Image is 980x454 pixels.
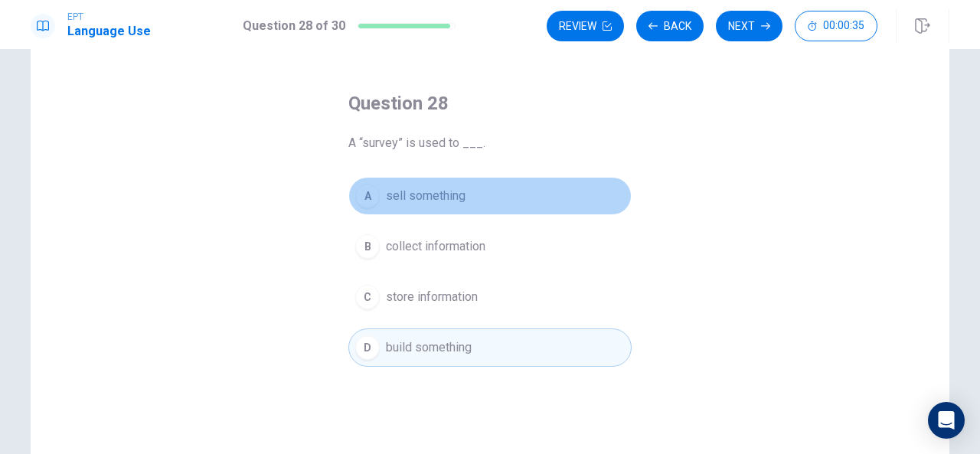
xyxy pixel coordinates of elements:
div: Open Intercom Messenger [928,402,965,439]
div: C [355,285,380,309]
span: sell something [386,187,465,205]
button: 00:00:35 [795,11,877,41]
h1: Question 28 of 30 [243,17,345,35]
h1: Language Use [67,22,151,41]
h4: Question 28 [348,91,632,116]
button: Review [547,11,624,41]
span: EPT [67,11,151,22]
button: Cstore information [348,278,632,316]
span: A “survey” is used to ___. [348,134,632,152]
button: Asell something [348,177,632,215]
span: store information [386,288,478,306]
div: B [355,234,380,259]
button: Dbuild something [348,328,632,367]
button: Back [636,11,704,41]
div: D [355,335,380,360]
span: 00:00:35 [823,20,864,32]
button: Next [716,11,782,41]
span: collect information [386,237,485,256]
span: build something [386,338,472,357]
div: A [355,184,380,208]
button: Bcollect information [348,227,632,266]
